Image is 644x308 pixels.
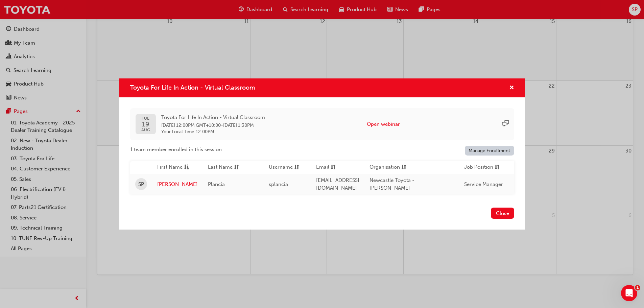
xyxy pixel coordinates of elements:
span: Toyota For Life In Action - Virtual Classroom [161,114,265,121]
span: Your Local Time : 12:00PM [161,129,265,135]
span: sorting-icon [331,163,336,172]
span: 1 [635,285,640,290]
span: 19 Aug 2025 1:30PM [223,122,254,128]
span: sessionType_ONLINE_URL-icon [502,120,509,128]
span: 19 Aug 2025 12:00PM GMT+10:00 [161,122,221,128]
span: sorting-icon [294,163,299,172]
a: Manage Enrollment [465,146,514,156]
span: Toyota For Life In Action - Virtual Classroom [130,84,255,91]
button: Last Namesorting-icon [208,163,245,172]
span: cross-icon [509,85,514,91]
span: Last Name [208,163,233,172]
span: sorting-icon [401,163,406,172]
span: Newcastle Toyota - [PERSON_NAME] [369,177,414,191]
span: sorting-icon [495,163,500,172]
a: [PERSON_NAME] [157,181,198,188]
div: - [161,114,265,135]
span: 19 [141,121,150,128]
button: Emailsorting-icon [316,163,353,172]
button: Open webinar [367,120,400,128]
span: splancia [269,181,288,187]
button: Usernamesorting-icon [269,163,306,172]
div: Toyota For Life In Action - Virtual Classroom [119,78,525,230]
span: First Name [157,163,183,172]
iframe: Intercom live chat [621,285,637,301]
button: cross-icon [509,84,514,92]
span: TUE [141,116,150,121]
span: Service Manager [464,181,503,187]
button: Job Positionsorting-icon [464,163,501,172]
span: Plancia [208,181,225,187]
span: SP [138,181,144,188]
button: Close [491,208,514,219]
span: Job Position [464,163,493,172]
span: Email [316,163,329,172]
button: First Nameasc-icon [157,163,194,172]
span: asc-icon [184,163,189,172]
button: Organisationsorting-icon [369,163,407,172]
span: Username [269,163,293,172]
span: [EMAIL_ADDRESS][DOMAIN_NAME] [316,177,359,191]
span: Organisation [369,163,400,172]
span: AUG [141,128,150,132]
span: 1 team member enrolled in this session [130,146,222,153]
span: sorting-icon [234,163,239,172]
